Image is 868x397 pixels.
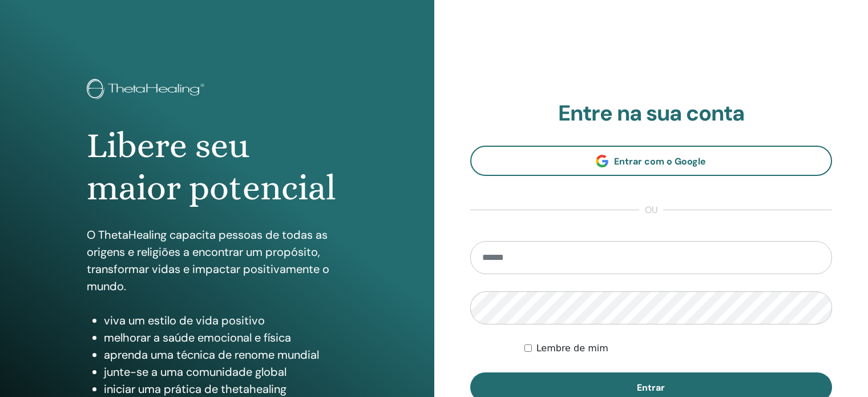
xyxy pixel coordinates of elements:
font: Entre na sua conta [558,99,744,127]
font: ou [645,204,657,216]
font: melhorar a saúde emocional e física [104,330,291,345]
font: Libere seu maior potencial [87,125,336,208]
font: viva um estilo de vida positivo [104,313,265,328]
font: junte-se a uma comunidade global [104,364,286,379]
font: Lembre de mim [536,343,608,354]
font: Entrar [637,382,665,394]
font: Entrar com o Google [614,155,706,167]
a: Entrar com o Google [470,146,833,176]
font: iniciar uma prática de thetahealing [104,382,286,396]
div: Mantenha-me autenticado indefinidamente ou até que eu faça logout manualmente [524,342,832,355]
font: aprenda uma técnica de renome mundial [104,347,319,362]
font: O ThetaHealing capacita pessoas de todas as origens e religiões a encontrar um propósito, transfo... [87,227,329,294]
